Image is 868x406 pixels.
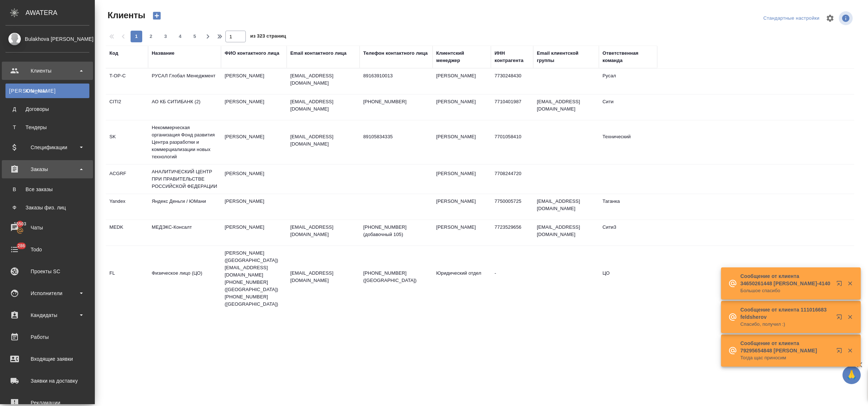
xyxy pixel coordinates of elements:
span: 4 [174,33,186,40]
td: [PERSON_NAME] [433,94,491,120]
a: Входящие заявки [2,350,93,368]
button: 5 [189,31,201,42]
td: 7701058410 [491,129,533,155]
td: [PERSON_NAME] [221,166,287,192]
button: Закрыть [842,347,857,354]
td: 7730248430 [491,69,533,94]
a: Работы [2,328,93,346]
p: 89163910013 [363,72,429,80]
div: Клиенты [5,65,89,76]
span: Настроить таблицу [821,9,839,27]
div: Заказы [5,164,89,175]
td: SK [106,129,148,155]
button: Открыть в новой вкладке [832,343,849,361]
span: Клиенты [106,9,145,21]
span: Посмотреть информацию [839,11,854,25]
div: Клиентский менеджер [436,50,487,64]
div: Телефон контактного лица [363,50,428,57]
button: 3 [160,31,171,42]
div: Кандидаты [5,310,89,321]
td: [PERSON_NAME] [433,69,491,94]
td: [PERSON_NAME] ([GEOGRAPHIC_DATA]) [EMAIL_ADDRESS][DOMAIN_NAME] [PHONE_NUMBER] ([GEOGRAPHIC_DATA])... [221,246,287,312]
td: CITI2 [106,94,148,120]
div: AWATERA [26,5,95,20]
div: split button [762,13,821,24]
div: Исполнители [5,288,89,299]
td: Технический [599,129,657,155]
a: ТТендеры [5,120,89,135]
td: [PERSON_NAME] [433,194,491,220]
p: [EMAIL_ADDRESS][DOMAIN_NAME] [290,98,356,113]
td: МЕДЭКС-Консалт [148,220,221,245]
p: Большое спасибо [740,287,832,294]
td: Яндекс Деньги / ЮМани [148,194,221,220]
div: Клиенты [9,87,86,94]
a: [PERSON_NAME]Клиенты [5,84,89,98]
p: 89105834335 [363,133,429,140]
p: [EMAIL_ADDRESS][DOMAIN_NAME] [290,224,356,238]
div: Ответственная команда [602,50,654,64]
td: [EMAIL_ADDRESS][DOMAIN_NAME] [533,220,599,245]
div: Заказы физ. лиц [9,204,86,211]
p: Тогда щас приносим [740,354,832,361]
div: Email клиентской группы [537,50,595,64]
div: Заявки на доставку [5,375,89,386]
td: [PERSON_NAME] [221,94,287,120]
td: 7708244720 [491,166,533,192]
p: [EMAIL_ADDRESS][DOMAIN_NAME] [290,270,356,284]
span: из 323 страниц [250,32,286,42]
td: T-OP-C [106,69,148,94]
td: ACGRF [106,166,148,192]
td: АНАЛИТИЧЕСКИЙ ЦЕНТР ПРИ ПРАВИТЕЛЬСТВЕ РОССИЙСКОЙ ФЕДЕРАЦИИ [148,165,221,194]
span: 15503 [9,220,31,228]
td: АО КБ СИТИБАНК (2) [148,94,221,120]
p: [PHONE_NUMBER] (добавочный 105) [363,224,429,238]
button: Открыть в новой вкладке [832,276,849,294]
p: Сообщение от клиента 34650261448 [PERSON_NAME]-4140 [740,272,832,287]
td: ЦО [599,266,657,291]
div: ИНН контрагента [495,50,530,64]
td: [EMAIL_ADDRESS][DOMAIN_NAME] [533,194,599,220]
div: Спецификации [5,142,89,153]
div: ФИО контактного лица [225,50,279,57]
p: Сообщение от клиента 79295654848 [PERSON_NAME] [740,340,832,354]
div: Все заказы [9,186,86,193]
p: [EMAIL_ADDRESS][DOMAIN_NAME] [290,72,356,87]
div: Bulakhova [PERSON_NAME] [5,35,89,43]
td: FL [106,266,148,291]
a: 286Todo [2,240,93,259]
p: Сообщение от клиента 111016683 feldsherov [740,306,832,321]
td: [PERSON_NAME] [433,220,491,245]
button: 2 [145,31,157,42]
td: [PERSON_NAME] [221,194,287,220]
td: Русал [599,69,657,94]
a: ФЗаказы физ. лиц [5,200,89,215]
td: [PERSON_NAME] [221,69,287,94]
td: Юридический отдел [433,266,491,291]
td: Таганка [599,194,657,220]
span: 5 [189,33,201,40]
button: Закрыть [842,280,857,287]
a: Проекты SC [2,262,93,281]
td: 7750005725 [491,194,533,220]
a: ДДоговоры [5,102,89,116]
button: Закрыть [842,314,857,320]
td: Некоммерческая организация Фонд развития Центра разработки и коммерциализации новых технологий [148,120,221,164]
p: [EMAIL_ADDRESS][DOMAIN_NAME] [290,133,356,148]
td: [PERSON_NAME] [433,129,491,155]
td: Сити3 [599,220,657,245]
td: [PERSON_NAME] [221,129,287,155]
p: Спасибо, получил :) [740,321,832,328]
td: [EMAIL_ADDRESS][DOMAIN_NAME] [533,94,599,120]
a: ВВсе заказы [5,182,89,197]
span: 2 [145,33,157,40]
td: MEDK [106,220,148,245]
span: 3 [160,33,171,40]
div: Код [109,50,118,57]
td: Сити [599,94,657,120]
p: [PHONE_NUMBER] [363,98,429,105]
td: [PERSON_NAME] [433,166,491,192]
div: Email контактного лица [290,50,346,57]
button: Создать [148,9,166,22]
td: РУСАЛ Глобал Менеджмент [148,69,221,94]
